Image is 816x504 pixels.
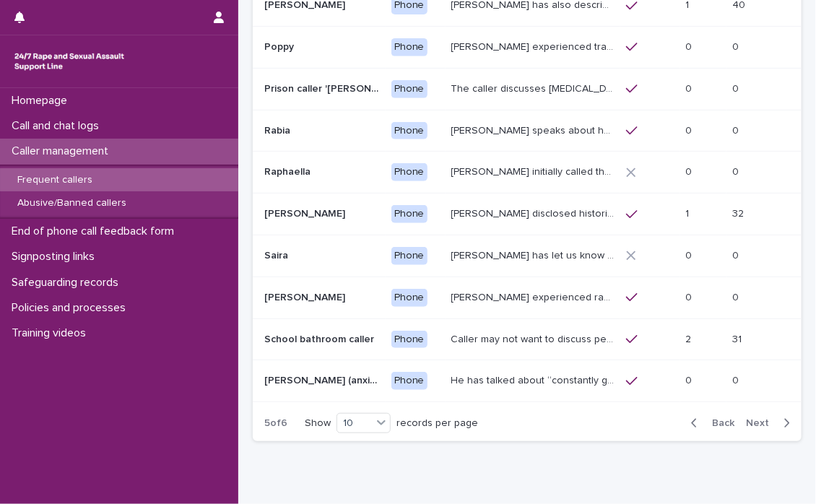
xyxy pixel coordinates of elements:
p: 0 [686,38,695,53]
p: Call and chat logs [6,119,110,133]
p: Raphaella [264,163,313,178]
p: Safeguarding records [6,276,130,290]
p: 0 [732,289,742,304]
p: [PERSON_NAME] [264,289,348,304]
tr: RaphaellaRaphaella Phone[PERSON_NAME] initially called the helpline because she believed that she... [253,152,802,194]
div: Phone [391,80,427,98]
p: 0 [686,80,695,95]
button: Back [680,417,740,430]
p: Shane (anxious male) [264,372,383,387]
p: Poppy [264,38,297,53]
div: Phone [391,205,427,223]
img: rhQMoQhaT3yELyF149Cw [12,47,127,76]
p: [PERSON_NAME] [264,205,348,220]
p: Saira [264,247,291,262]
tr: PoppyPoppy Phone[PERSON_NAME] experienced trauma as a child, witnessing her father raping her lat... [253,26,802,68]
p: 5 of 6 [253,406,299,441]
tr: [PERSON_NAME][PERSON_NAME] Phone[PERSON_NAME] disclosed historic repeated rape perpetrated by men... [253,194,802,235]
p: The caller discusses sexual abuse in prison. They may say that it is ongoing, and there is no one... [451,80,617,95]
div: Phone [391,247,427,265]
div: Phone [391,372,427,390]
p: 0 [732,80,742,95]
tr: [PERSON_NAME][PERSON_NAME] Phone[PERSON_NAME] experienced raped in her house by someone who stole... [253,277,802,318]
div: 10 [337,416,372,431]
span: Next [746,418,778,428]
p: 0 [732,247,742,262]
p: 0 [732,372,742,387]
tr: [PERSON_NAME] (anxious [DEMOGRAPHIC_DATA])[PERSON_NAME] (anxious [DEMOGRAPHIC_DATA]) PhoneHe has ... [253,360,802,402]
button: Next [740,417,802,430]
tr: RabiaRabia Phone[PERSON_NAME] speaks about herself and her children being drugged and raped in th... [253,110,802,152]
tr: School bathroom callerSchool bathroom caller PhoneCaller may not want to discuss personal details... [253,318,802,360]
p: Robin disclosed historic repeated rape perpetrated by men in London and Madrid. Often discusses c... [451,205,617,220]
p: Rabia speaks about herself and her children being drugged and raped in their own home and/ or bei... [451,122,617,137]
span: Back [703,418,734,428]
tr: SairaSaira Phone[PERSON_NAME] has let us know that she experienced CSA as a teenager: her brother... [253,235,802,277]
p: 0 [686,163,695,178]
div: Phone [391,331,427,349]
div: Phone [391,289,427,307]
p: records per page [396,417,478,430]
p: 0 [686,122,695,137]
p: Samantha experienced raped in her house by someone who stole her keys, it has been reported, the ... [451,289,617,304]
p: 31 [732,331,745,346]
p: 0 [732,163,742,178]
p: He has talked about “constantly getting his girlfriend pregnant.” And that his girlfriend had use... [451,372,617,387]
p: 0 [686,289,695,304]
div: Phone [391,163,427,181]
p: Policies and processes [6,301,137,315]
div: Phone [391,122,427,140]
p: 0 [686,247,695,262]
p: Saira has let us know that she experienced CSA as a teenager: her brother’s friend molested her (... [451,247,617,262]
p: Abusive/Banned callers [6,197,138,209]
p: Show [305,417,331,430]
p: Rabia [264,122,293,137]
p: Caller may not want to discuss personal details but she has mentioned being in year 10 and talks ... [451,331,617,346]
p: 0 [732,38,742,53]
p: 32 [732,205,747,220]
p: Training videos [6,326,97,340]
div: Phone [391,38,427,56]
p: Signposting links [6,250,106,264]
p: 2 [686,331,695,346]
p: 0 [686,372,695,387]
p: 1 [686,205,693,220]
p: School bathroom caller [264,331,377,346]
p: Raphaella initially called the helpline because she believed that she was abusing her mum by ‘pul... [451,163,617,178]
tr: Prison caller '[PERSON_NAME]'Prison caller '[PERSON_NAME]' PhoneThe caller discusses [MEDICAL_DAT... [253,68,802,110]
p: End of phone call feedback form [6,225,186,238]
p: Caller management [6,144,120,158]
p: Homepage [6,94,79,108]
p: Prison caller 'Billy' [264,80,383,95]
p: Frequent callers [6,174,104,186]
p: 0 [732,122,742,137]
p: Poppy experienced trauma as a child, witnessing her father raping her late mother, she recently l... [451,38,617,53]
